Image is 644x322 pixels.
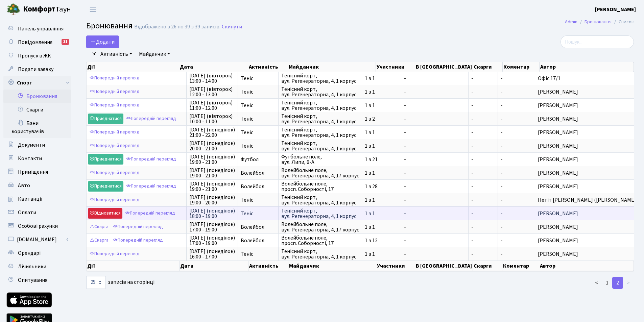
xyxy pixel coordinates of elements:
span: 1 з 1 [365,251,398,257]
span: - [471,224,495,230]
span: - [501,183,503,190]
a: Панель управління [3,22,71,35]
span: Тенісний корт, вул. Регенераторна, 4, 1 корпус [281,73,359,84]
th: Участники [376,62,415,72]
span: Квитанції [18,195,43,203]
span: Теніс [241,116,276,122]
span: - [501,88,503,96]
span: 1 з 2 [365,116,398,122]
span: Таун [23,4,71,15]
th: Скарги [473,261,502,271]
span: [DATE] (вівторок) 10:00 - 11:00 [189,114,235,124]
span: 1 з 1 [365,224,398,230]
span: 1 з 1 [365,89,398,95]
span: Футбольне поле, вул. Липи, 6-А [281,154,359,165]
a: Попередній перегляд [88,73,141,83]
span: - [404,89,466,95]
span: [PERSON_NAME] [538,116,642,122]
a: Орендарі [3,246,71,260]
a: Квитанції [3,192,71,206]
span: [DATE] (вівторок) 11:00 - 12:00 [189,100,235,111]
a: Спорт [3,76,71,90]
span: Волейбол [241,184,276,189]
a: Попередній перегляд [88,100,141,110]
a: 2 [612,277,623,289]
span: Волейбольне поле, вул. Регенераторна, 4, 17 корпус [281,168,359,178]
a: Пропуск в ЖК [3,49,71,63]
a: Скарга [88,222,110,232]
span: Авто [18,182,30,189]
th: Активність [248,261,288,271]
th: Активність [248,62,288,72]
span: Лічильники [18,263,46,270]
div: 31 [62,39,69,45]
span: [PERSON_NAME] [538,143,642,149]
span: - [471,130,495,135]
a: Подати заявку [3,63,71,76]
span: [PERSON_NAME] [538,157,642,162]
span: [PERSON_NAME] [538,211,642,216]
a: Попередній перегляд [123,208,177,219]
span: [PERSON_NAME] [538,170,642,176]
span: - [501,210,503,217]
span: Повідомлення [18,39,52,46]
th: Дата [179,62,248,72]
a: Бани користувачів [3,117,71,138]
span: 1 з 1 [365,211,398,216]
span: - [404,130,466,135]
span: Офіс 17/1 [538,76,642,81]
button: Переключити навігацію [85,4,101,15]
span: [PERSON_NAME] [538,251,642,257]
span: Теніс [241,89,276,95]
span: Тенісний корт, вул. Регенераторна, 4, 1 корпус [281,195,359,205]
span: - [471,143,495,149]
span: 1 з 1 [365,76,398,81]
a: Попередній перегляд [88,141,141,151]
span: - [501,75,503,82]
a: Оплати [3,206,71,219]
span: Панель управління [18,25,64,32]
a: Відмовитися [88,208,122,219]
span: 1 з 1 [365,130,398,135]
span: 1 з 21 [365,157,398,162]
span: 1 з 1 [365,197,398,203]
span: Особові рахунки [18,222,58,230]
span: - [471,157,495,162]
span: Орендарі [18,249,41,257]
th: В [GEOGRAPHIC_DATA] [415,62,473,72]
span: - [404,224,466,230]
a: Документи [3,138,71,152]
span: Волейбольне поле, просп. Соборності, 17 [281,235,359,246]
a: Приєднатися [88,181,123,192]
span: [PERSON_NAME] [538,184,642,189]
span: Теніс [241,130,276,135]
a: Скарга [88,235,110,246]
a: Бронювання [3,90,71,103]
a: Попередній перегляд [111,222,165,232]
th: Автор [540,62,634,72]
div: Відображено з 26 по 39 з 39 записів. [134,24,220,30]
span: Теніс [241,251,276,257]
span: - [471,103,495,108]
a: Контакти [3,152,71,165]
span: Контакти [18,155,42,162]
a: Попередній перегляд [88,86,141,97]
span: - [501,115,503,123]
span: Волейбольне поле, просп. Соборності, 17 [281,181,359,192]
span: Подати заявку [18,66,53,73]
a: Попередній перегляд [124,154,178,165]
a: Попередній перегляд [124,114,178,124]
span: Пропуск в ЖК [18,52,51,59]
span: - [404,143,466,149]
span: - [471,238,495,243]
button: Додати [86,35,119,48]
th: Дії [87,261,180,271]
span: - [404,238,466,243]
a: Опитування [3,273,71,287]
a: Повідомлення31 [3,35,71,49]
span: Петіт [PERSON_NAME] ([PERSON_NAME]… [538,197,642,203]
span: 1 з 1 [365,103,398,108]
a: Попередній перегляд [111,235,165,246]
span: [DATE] (понеділок) 21:00 - 22:00 [189,127,235,138]
th: Дії [87,62,179,72]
